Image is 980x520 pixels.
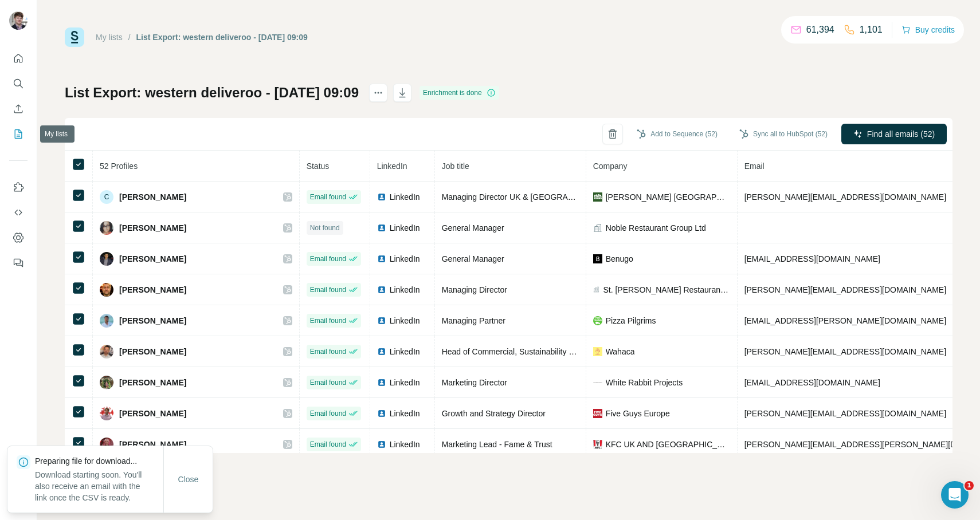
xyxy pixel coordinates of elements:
[170,469,207,490] button: Close
[377,161,407,171] span: LinkedIn
[593,161,628,171] span: Company
[442,440,552,449] span: Marketing Lead - Fame & Trust
[593,316,602,325] img: company-logo
[310,377,346,388] span: Email found
[100,252,113,266] img: Avatar
[119,253,186,265] span: [PERSON_NAME]
[96,33,123,42] a: My lists
[606,222,706,234] span: Noble Restaurant Group Ltd
[442,316,505,325] span: Managing Partner
[867,128,935,140] span: Find all emails (52)
[606,346,635,357] span: Wahaca
[9,124,28,144] button: My lists
[606,315,656,326] span: Pizza Pilgrims
[307,161,330,171] span: Status
[100,161,138,171] span: 52 Profiles
[390,346,420,357] span: LinkedIn
[100,314,113,328] img: Avatar
[442,254,504,263] span: General Manager
[377,316,386,325] img: LinkedIn logo
[390,408,420,419] span: LinkedIn
[593,440,602,449] img: company-logo
[310,223,340,233] span: Not found
[420,86,499,100] div: Enrichment is done
[100,221,113,235] img: Avatar
[310,408,346,419] span: Email found
[442,161,469,171] span: Job title
[119,284,186,296] span: [PERSON_NAME]
[369,84,387,102] button: actions
[377,378,386,387] img: LinkedIn logo
[390,253,420,265] span: LinkedIn
[119,222,186,234] span: [PERSON_NAME]
[390,284,420,296] span: LinkedIn
[941,481,969,509] iframe: Intercom live chat
[593,382,602,383] img: company-logo
[744,192,946,202] span: [PERSON_NAME][EMAIL_ADDRESS][DOMAIN_NAME]
[606,253,633,265] span: Benugo
[377,347,386,356] img: LinkedIn logo
[606,191,730,203] span: [PERSON_NAME] [GEOGRAPHIC_DATA]
[860,23,883,37] p: 1,101
[377,254,386,263] img: LinkedIn logo
[100,407,113,420] img: Avatar
[965,481,974,490] span: 1
[442,223,504,233] span: General Manager
[744,316,946,325] span: [EMAIL_ADDRESS][PERSON_NAME][DOMAIN_NAME]
[310,254,346,264] span: Email found
[178,474,199,485] span: Close
[377,285,386,294] img: LinkedIn logo
[310,439,346,450] span: Email found
[377,409,386,418] img: LinkedIn logo
[390,191,420,203] span: LinkedIn
[390,222,420,234] span: LinkedIn
[119,191,186,203] span: [PERSON_NAME]
[606,408,670,419] span: Five Guys Europe
[390,377,420,388] span: LinkedIn
[310,285,346,295] span: Email found
[377,440,386,449] img: LinkedIn logo
[100,345,113,359] img: Avatar
[593,347,602,356] img: company-logo
[119,439,186,450] span: [PERSON_NAME]
[100,283,113,297] img: Avatar
[310,192,346,202] span: Email found
[390,315,420,326] span: LinkedIn
[606,439,730,450] span: KFC UK AND [GEOGRAPHIC_DATA]
[310,316,346,326] span: Email found
[65,84,359,102] h1: List Export: western deliveroo - [DATE] 09:09
[65,27,84,47] img: Surfe Logo
[731,125,836,143] button: Sync all to HubSpot (52)
[442,347,640,356] span: Head of Commercial, Sustainability & Strategic Projects
[744,347,946,356] span: [PERSON_NAME][EMAIL_ADDRESS][DOMAIN_NAME]
[35,469,163,503] p: Download starting soon. You'll also receive an email with the link once the CSV is ready.
[442,285,507,294] span: Managing Director
[119,346,186,357] span: [PERSON_NAME]
[9,202,28,223] button: Use Surfe API
[841,124,947,144] button: Find all emails (52)
[390,439,420,450] span: LinkedIn
[9,253,28,273] button: Feedback
[442,409,546,418] span: Growth and Strategy Director
[119,377,186,388] span: [PERSON_NAME]
[744,378,880,387] span: [EMAIL_ADDRESS][DOMAIN_NAME]
[119,408,186,419] span: [PERSON_NAME]
[606,377,683,388] span: White Rabbit Projects
[442,378,507,387] span: Marketing Director
[100,438,113,451] img: Avatar
[377,192,386,202] img: LinkedIn logo
[9,227,28,248] button: Dashboard
[128,31,131,43] li: /
[593,192,602,202] img: company-logo
[593,254,602,263] img: company-logo
[603,284,730,296] span: St. [PERSON_NAME] Restaurant Company Ltd.
[9,48,28,69] button: Quick start
[9,99,28,119] button: Enrich CSV
[377,223,386,233] img: LinkedIn logo
[9,73,28,94] button: Search
[744,409,946,418] span: [PERSON_NAME][EMAIL_ADDRESS][DOMAIN_NAME]
[119,315,186,326] span: [PERSON_NAME]
[9,11,28,30] img: Avatar
[100,190,113,204] div: C
[100,376,113,389] img: Avatar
